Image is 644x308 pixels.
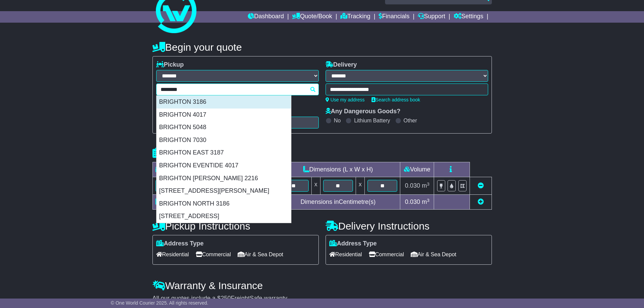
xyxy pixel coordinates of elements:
span: Commercial [196,249,231,260]
div: All our quotes include a $ FreightSafe warranty. [152,295,492,302]
span: © One World Courier 2025. All rights reserved. [111,300,209,306]
td: Type [152,162,209,177]
label: Address Type [329,240,377,247]
a: Support [418,11,445,23]
div: BRIGHTON [PERSON_NAME] 2216 [157,172,291,185]
td: Volume [400,162,434,177]
a: Tracking [340,11,370,23]
span: Air & Sea Depot [238,249,283,260]
h4: Begin your quote [152,42,492,53]
a: Financials [379,11,409,23]
label: No [334,117,341,124]
span: Commercial [369,249,404,260]
a: Add new item [478,198,484,205]
td: Total [152,195,209,210]
div: BRIGHTON NORTH 3186 [157,197,291,210]
label: Pickup [156,61,184,69]
div: BRIGHTON 7030 [157,134,291,147]
a: Dashboard [248,11,284,23]
span: Residential [156,249,189,260]
h4: Package details | [152,147,237,159]
a: Search address book [372,97,420,102]
span: m [422,198,430,205]
label: Other [404,117,417,124]
h4: Warranty & Insurance [152,280,492,291]
td: Dimensions (L x W x H) [276,162,400,177]
span: 250 [221,295,231,302]
div: [STREET_ADDRESS][PERSON_NAME] [157,185,291,197]
span: Air & Sea Depot [411,249,456,260]
span: m [422,182,430,189]
span: 0.030 [405,198,420,205]
div: BRIGHTON EAST 3187 [157,146,291,159]
h4: Delivery Instructions [326,220,492,232]
typeahead: Please provide city [156,84,319,95]
label: Lithium Battery [354,117,390,124]
a: Settings [454,11,483,23]
h4: Pickup Instructions [152,220,319,232]
sup: 3 [427,182,430,187]
a: Quote/Book [292,11,332,23]
div: BRIGHTON 4017 [157,109,291,121]
td: x [311,177,320,195]
div: BRIGHTON EVENTIDE 4017 [157,159,291,172]
div: BRIGHTON 3186 [157,96,291,109]
label: Address Type [156,240,204,247]
td: x [356,177,365,195]
span: 0.030 [405,182,420,189]
td: Dimensions in Centimetre(s) [276,195,400,210]
div: [STREET_ADDRESS] [157,210,291,223]
a: Remove this item [478,182,484,189]
label: Delivery [326,61,357,69]
label: Any Dangerous Goods? [326,108,401,115]
div: BRIGHTON 5048 [157,121,291,134]
span: Residential [329,249,362,260]
sup: 3 [427,198,430,203]
a: Use my address [326,97,365,102]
